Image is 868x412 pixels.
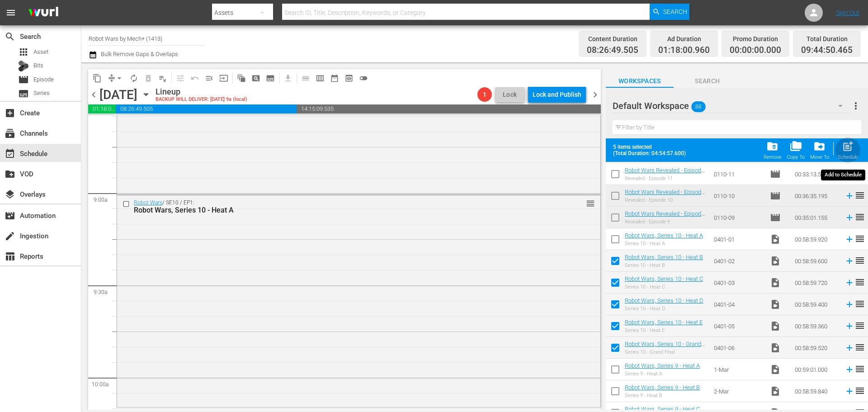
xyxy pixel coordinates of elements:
[344,74,354,83] span: preview_outlined
[217,71,231,85] span: Update Metadata from Key Asset
[625,349,707,355] div: Series 10 - Grand Final
[606,76,674,87] span: Workspaces
[625,275,703,282] a: Robot Wars, Series 10 - Heat C
[844,321,854,331] svg: Add to Schedule
[844,278,854,288] svg: Add to Schedule
[710,337,766,359] td: 0401-06
[219,74,228,83] span: input
[854,342,865,353] span: reorder
[835,137,861,163] button: Schedule
[625,393,700,398] div: Series 9 - Heat B
[5,148,15,159] span: Schedule
[359,74,368,83] span: toggle_off
[134,199,162,206] a: Robot Wars
[356,71,371,85] span: 24 hours Lineup View is OFF
[710,272,766,294] td: 0401-03
[770,364,781,375] span: Video
[295,69,313,87] span: Day Calendar View
[854,385,865,396] span: reorder
[5,189,15,200] span: Overlays
[844,234,854,244] svg: Add to Schedule
[807,137,832,163] button: Move To
[5,210,15,221] span: Automation
[533,86,581,103] div: Lock and Publish
[330,74,339,83] span: date_range_outlined
[297,104,601,114] span: 14:15:09.535
[844,256,854,266] svg: Add to Schedule
[156,97,247,103] div: BACKUP WILL DELIVER: [DATE] 9a (local)
[663,4,687,20] span: Search
[710,380,766,402] td: 2-Mar
[854,212,865,223] span: reorder
[854,168,865,179] span: reorder
[844,169,854,179] svg: Add to Schedule
[807,137,832,163] span: Move Item To Workspace
[625,327,703,333] div: Series 10 - Heat E
[107,74,116,83] span: compress
[99,51,178,57] span: Bulk Remove Gaps & Overlaps
[844,299,854,309] svg: Add to Schedule
[770,277,781,288] span: Video
[710,315,766,337] td: 0401-05
[625,232,703,239] a: Robot Wars, Series 10 - Heat A
[88,89,99,100] span: chevron_left
[791,228,841,250] td: 00:58:59.920
[770,342,781,353] span: Video
[770,321,781,331] span: Video
[127,71,141,85] span: Loop Content
[844,213,854,223] svg: Add to Schedule
[625,175,707,181] div: Revealed - Episode 11
[791,250,841,272] td: 00:58:59.600
[844,386,854,396] svg: Add to Schedule
[625,219,707,225] div: Revealed - Episode 9
[854,233,865,244] span: reorder
[5,108,15,118] span: Create
[625,384,700,391] a: Robot Wars, Series 9 - Heat B
[313,71,327,85] span: Week Calendar View
[625,341,705,354] a: Robot Wars, Series 10 - Grand Final
[691,97,706,116] span: 88
[770,212,781,223] span: Episode
[327,71,342,85] span: Month Calendar View
[650,4,689,20] button: Search
[674,76,741,87] span: Search
[625,306,703,312] div: Series 10 - Heat D
[5,31,15,42] span: Search
[625,284,703,290] div: Series 10 - Heat C
[625,167,705,180] a: Robot Wars Revealed - Episode 11
[586,199,595,208] button: reorder
[791,185,841,207] td: 00:36:35.195
[625,371,700,377] div: Series 9 - Heat A
[787,154,805,160] div: Copy To
[205,74,214,83] span: menu_open
[5,128,15,139] span: Channels
[587,45,638,56] span: 08:26:49.505
[249,71,263,85] span: Create Search Block
[770,256,781,266] span: Video
[156,87,247,97] div: Lineup
[791,315,841,337] td: 00:58:59.360
[710,359,766,380] td: 1-Mar
[33,75,54,84] span: Episode
[251,74,260,83] span: pageview_outlined
[770,386,781,397] span: Video
[761,137,784,163] button: Remove
[710,294,766,315] td: 0401-04
[854,190,865,201] span: reorder
[791,207,841,228] td: 00:35:01.155
[18,88,29,99] span: Series
[156,71,170,85] span: Clear Lineup
[836,9,859,16] a: Sign Out
[813,140,826,152] span: drive_file_move
[5,169,15,180] span: VOD
[764,154,782,160] div: Remove
[158,74,167,83] span: playlist_remove_outlined
[625,262,703,268] div: Series 10 - Heat B
[791,272,841,294] td: 00:58:59.720
[710,207,766,228] td: 0110-09
[761,137,784,163] span: Remove Item From Workspace
[770,234,781,245] span: Video
[791,163,841,185] td: 00:33:13.594
[710,185,766,207] td: 0110-10
[625,197,707,203] div: Revealed - Episode 10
